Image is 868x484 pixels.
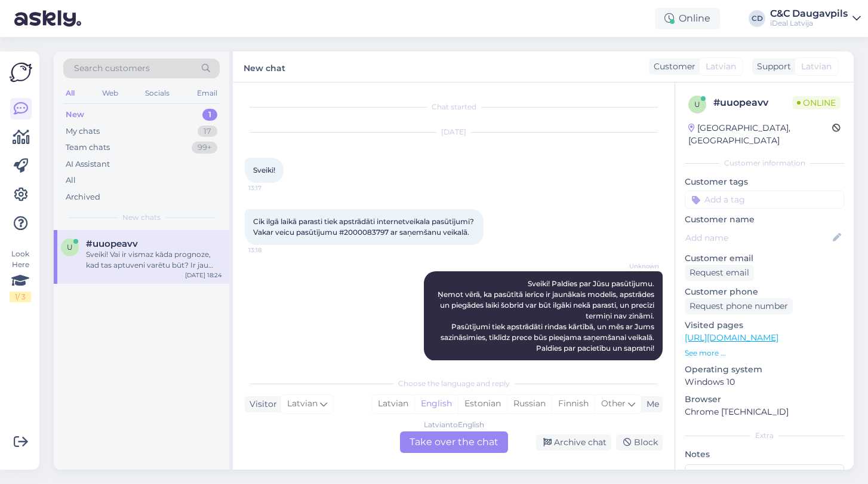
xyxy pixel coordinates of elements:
[713,96,792,110] div: # uuopeavv
[770,9,848,19] div: C&C Daugavpils
[685,252,844,265] p: Customer email
[685,448,844,461] p: Notes
[244,59,285,75] label: New chat
[685,393,844,406] p: Browser
[66,142,110,154] div: Team chats
[752,60,791,73] div: Support
[66,174,76,186] div: All
[685,158,844,169] div: Customer information
[10,249,31,302] div: Look Here
[66,109,84,121] div: New
[122,212,161,223] span: New chats
[801,60,832,73] span: Latvian
[245,102,663,112] div: Chat started
[685,332,778,343] a: [URL][DOMAIN_NAME]
[507,395,552,413] div: Russian
[287,397,318,411] span: Latvian
[192,142,217,154] div: 99+
[198,125,217,137] div: 17
[372,395,414,413] div: Latvian
[536,434,611,451] div: Archive chat
[10,61,32,84] img: Askly Logo
[248,246,293,255] span: 13:18
[685,363,844,376] p: Operating system
[66,125,100,137] div: My chats
[10,292,31,302] div: 1 / 3
[253,166,275,174] span: Sveiki!
[143,85,172,101] div: Socials
[616,434,663,451] div: Block
[649,60,695,73] div: Customer
[552,395,595,413] div: Finnish
[185,271,222,280] div: [DATE] 18:24
[685,286,844,298] p: Customer phone
[86,249,222,271] div: Sveiki! Vai ir vismaz kāda prognoze, kad tas aptuveni varētu būt? Ir jau pagājusi nedēļa
[424,419,484,430] div: Latvian to English
[706,60,736,73] span: Latvian
[601,398,626,409] span: Other
[685,176,844,188] p: Customer tags
[86,238,138,249] span: #uuopeavv
[438,279,656,353] span: Sveiki! Paldies par Jūsu pasūtījumu. Ņemot vērā, ka pasūtītā ierīce ir jaunākais modelis, apstrād...
[655,8,720,29] div: Online
[245,127,663,137] div: [DATE]
[685,376,844,388] p: Windows 10
[458,395,507,413] div: Estonian
[400,431,508,453] div: Take over the chat
[685,191,844,209] input: Add a tag
[685,406,844,418] p: Chrome [TECHNICAL_ID]
[66,191,100,203] div: Archived
[100,85,121,101] div: Web
[685,213,844,226] p: Customer name
[245,398,277,411] div: Visitor
[74,62,150,75] span: Search customers
[67,243,73,252] span: u
[642,398,659,411] div: Me
[685,319,844,332] p: Visited pages
[694,100,700,109] span: u
[614,262,659,271] span: Unknown
[685,348,844,359] p: See more ...
[685,298,793,314] div: Request phone number
[248,183,293,192] span: 13:17
[685,231,830,244] input: Add name
[66,158,110,170] div: AI Assistant
[685,265,754,281] div: Request email
[749,10,765,27] div: CD
[414,395,458,413] div: English
[63,85,77,101] div: All
[770,9,861,28] a: C&C DaugavpilsiDeal Latvija
[253,217,476,237] span: Cik ilgā laikā parasti tiek apstrādāti internetveikala pasūtījumi? Vakar veicu pasūtījumu #200008...
[770,19,848,28] div: iDeal Latvija
[792,96,841,109] span: Online
[245,378,663,389] div: Choose the language and reply
[195,85,220,101] div: Email
[688,122,832,147] div: [GEOGRAPHIC_DATA], [GEOGRAPHIC_DATA]
[685,430,844,441] div: Extra
[202,109,217,121] div: 1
